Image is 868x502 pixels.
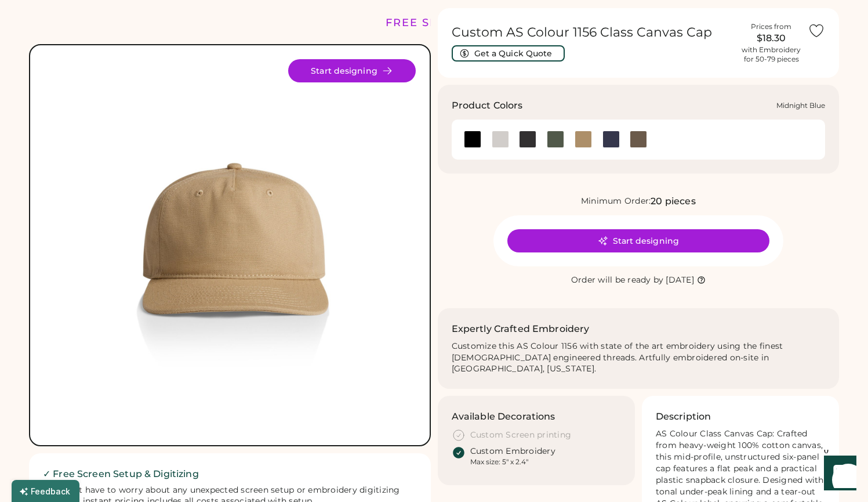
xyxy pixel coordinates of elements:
button: Start designing [288,59,416,82]
div: Minimum Order: [581,196,651,207]
div: Max size: 5" x 2.4" [470,457,528,467]
div: Midnight Blue [776,101,825,110]
div: Custom Screen printing [470,429,572,441]
h2: ✓ Free Screen Setup & Digitizing [43,467,417,481]
div: [DATE] [666,275,694,286]
button: Get a Quick Quote [452,45,565,62]
div: $18.30 [742,31,801,45]
iframe: Front Chat [813,450,863,500]
div: FREE SHIPPING [386,15,485,31]
img: AS Colour 1156 Product Image [44,59,416,431]
h2: Expertly Crafted Embroidery [452,322,590,336]
h1: Custom AS Colour 1156 Class Canvas Cap [452,24,735,41]
div: 20 pieces [651,194,695,208]
div: Custom Embroidery [470,446,555,457]
div: with Embroidery for 50-79 pieces [742,45,801,64]
div: Order will be ready by [571,275,664,286]
h3: Description [656,410,711,424]
button: Start designing [507,229,769,252]
div: 1156 Style Image [44,59,416,431]
h3: Product Colors [452,99,523,113]
div: Customize this AS Colour 1156 with state of the art embroidery using the finest [DEMOGRAPHIC_DATA... [452,341,826,375]
h3: Available Decorations [452,410,555,424]
div: Prices from [751,22,791,31]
